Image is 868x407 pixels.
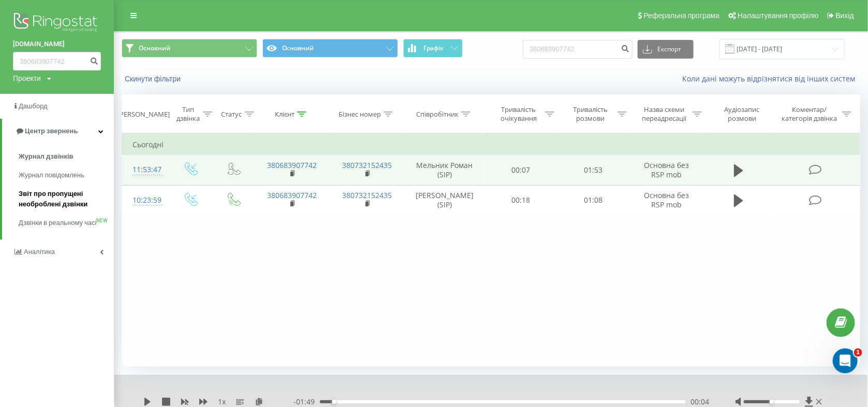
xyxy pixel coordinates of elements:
a: Дзвінки в реальному часіNEW [19,214,114,232]
span: Центр звернень [25,127,78,135]
a: Журнал дзвінків [19,147,114,166]
td: 00:18 [485,185,557,215]
div: Аудіозапис розмови [713,105,771,123]
td: 01:08 [557,185,629,215]
div: Бізнес номер [339,110,381,119]
span: Графік [423,45,444,52]
a: 380683907742 [267,190,317,200]
iframe: Intercom live chat [833,348,858,373]
div: Тип дзвінка [177,105,200,123]
span: Журнал дзвінків [19,151,73,162]
td: Сьогодні [122,134,860,155]
input: Пошук за номером [523,40,632,59]
input: Пошук за номером [13,52,101,71]
div: Тривалість очікування [494,105,542,123]
span: Реферальна програма [644,11,720,20]
span: 00:04 [691,397,710,407]
td: Мельник Роман (SIP) [404,155,485,185]
a: Центр звернень [2,119,114,144]
button: Основний [122,39,257,58]
div: Статус [222,110,242,119]
span: 1 x [218,397,226,407]
span: Налаштування профілю [738,11,818,20]
td: [PERSON_NAME] (SIP) [404,185,485,215]
a: 380732152435 [342,160,392,170]
div: [PERSON_NAME] [117,110,170,119]
a: 380683907742 [267,160,317,170]
span: Вихід [836,11,854,20]
div: Тривалість розмови [566,105,614,123]
span: - 01:49 [293,397,320,407]
div: Співробітник [416,110,459,119]
div: 10:23:59 [133,190,158,210]
button: Експорт [638,40,694,59]
td: Основна без RSP mob [629,155,704,185]
button: Графік [403,39,463,58]
img: Ringostat logo [13,10,101,36]
td: 00:07 [485,155,557,185]
span: Дашборд [19,102,48,110]
td: 01:53 [557,155,629,185]
span: Журнал повідомлень [19,170,84,180]
span: Основний [139,44,170,52]
div: Accessibility label [332,400,336,404]
div: Коментар/категорія дзвінка [779,105,840,123]
div: Назва схеми переадресації [639,105,690,123]
a: Звіт про пропущені необроблені дзвінки [19,185,114,214]
button: Основний [262,39,398,58]
a: Коли дані можуть відрізнятися вiд інших систем [682,74,860,83]
span: Дзвінки в реальному часі [19,218,96,228]
a: 380732152435 [342,190,392,200]
div: Проекти [13,73,41,83]
td: Основна без RSP mob [629,185,704,215]
div: 11:53:47 [133,160,158,180]
a: Журнал повідомлень [19,166,114,185]
span: 1 [854,348,862,357]
div: Accessibility label [770,400,774,404]
a: [DOMAIN_NAME] [13,39,101,49]
button: Скинути фільтри [122,74,186,83]
span: Аналiтика [24,248,55,256]
div: Клієнт [275,110,295,119]
span: Звіт про пропущені необроблені дзвінки [19,189,109,209]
